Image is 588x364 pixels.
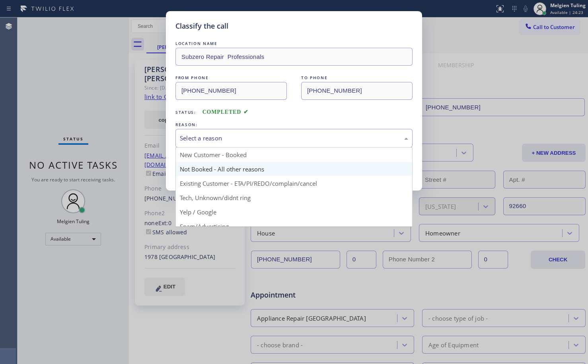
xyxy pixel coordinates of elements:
[175,121,413,129] div: REASON:
[175,74,287,82] div: FROM PHONE
[176,205,412,219] div: Yelp / Google
[301,74,413,82] div: TO PHONE
[175,109,196,115] span: Status:
[176,176,412,191] div: Existing Customer - ETA/PI/REDO/complain/cancel
[175,39,413,48] div: LOCATION NAME
[176,191,412,205] div: Tech, Unknown/didnt ring
[180,134,408,143] div: Select a reason
[301,82,413,100] input: To phone
[175,21,228,31] h5: Classify the call
[176,148,412,162] div: New Customer - Booked
[176,162,412,176] div: Not Booked - All other reasons
[202,109,249,115] span: COMPLETED
[176,219,412,234] div: Spam/Advertising
[175,82,287,100] input: From phone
